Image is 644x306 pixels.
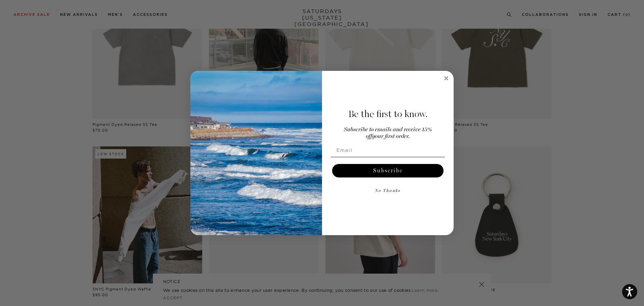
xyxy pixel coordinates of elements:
[344,127,432,133] span: Subscribe to emails and receive 15%
[442,74,450,82] button: Close dialog
[348,108,428,120] span: Be the first to know.
[190,71,322,235] img: 125c788d-000d-4f3e-b05a-1b92b2a23ec9.jpeg
[331,157,445,157] img: underline
[331,143,445,157] input: Email
[366,134,372,139] span: off
[331,184,445,198] button: No Thanks
[372,134,410,139] span: your first order.
[332,164,444,177] button: Subscribe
